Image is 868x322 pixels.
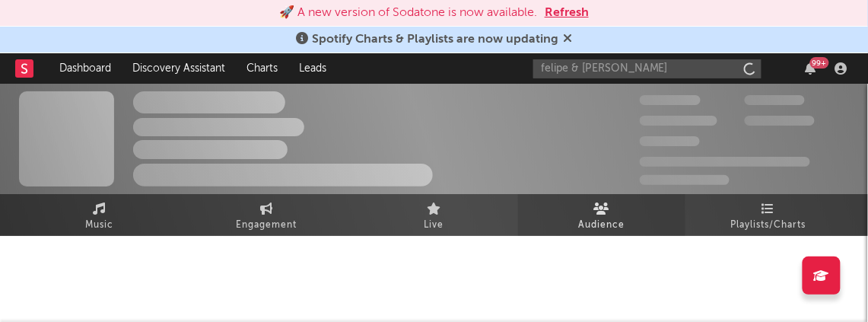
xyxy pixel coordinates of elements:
input: Search for artists [533,59,761,78]
span: Engagement [237,216,297,234]
span: Live [424,216,444,234]
span: Jump Score: 85.0 [640,175,730,185]
span: 300,000 [640,95,701,105]
span: 100,000 [640,136,700,146]
span: Spotify Charts & Playlists are now updating [312,33,558,46]
span: Dismiss [563,33,572,46]
a: Engagement [183,194,351,236]
a: Dashboard [49,53,122,84]
span: Playlists/Charts [731,216,806,234]
button: 99+ [806,62,816,75]
span: Music [85,216,113,234]
a: Discovery Assistant [122,53,236,84]
div: 🚀 A new version of Sodatone is now available. [279,4,537,22]
span: 50,000,000 Monthly Listeners [640,157,810,167]
span: Audience [578,216,625,234]
a: Playlists/Charts [685,194,853,236]
div: 99 + [810,57,829,69]
a: Music [16,194,183,236]
span: 1,000,000 [745,116,815,126]
button: Refresh [545,4,589,22]
a: Live [351,194,518,236]
span: 100,000 [745,95,805,105]
a: Audience [518,194,685,236]
a: Leads [288,53,337,84]
a: Charts [236,53,288,84]
span: 50,000,000 [640,116,717,126]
